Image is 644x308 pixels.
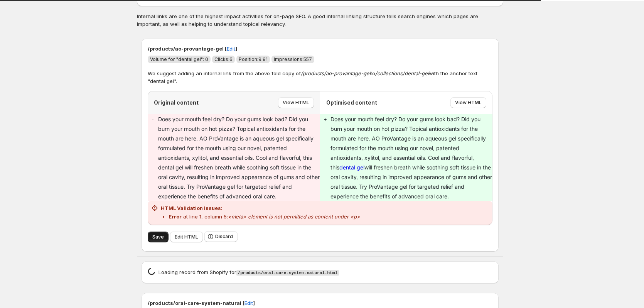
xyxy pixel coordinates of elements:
[228,213,360,220] em: <meta> element is not permitted as content under <p>
[222,42,240,55] button: Edit
[204,231,238,242] button: Discard
[170,232,203,242] button: Edit HTML
[274,56,312,62] span: Impressions: 557
[244,299,253,307] span: Edit
[152,234,164,240] span: Save
[148,69,492,85] p: We suggest adding an internal link from the above fold copy of to with the anchor text "dental gel".
[450,97,486,108] button: View HTML
[283,100,309,106] span: View HTML
[150,56,208,62] span: Volume for "dental gel": 0
[330,114,492,201] p: Does your mouth feel dry? Do your gums look bad? Did you burn your mouth on hot pizza? Topical an...
[169,213,182,220] strong: Error
[152,115,155,124] pre: -
[326,99,377,107] p: Optimised content
[239,56,268,62] span: Position: 9.91
[324,115,327,124] pre: +
[375,70,429,76] em: /collections/dental-gel
[278,97,314,108] button: View HTML
[214,56,233,62] span: Clicks: 6
[154,99,199,107] p: Original content
[148,45,492,52] p: /products/ao-provantage-gel [ ]
[215,234,233,240] span: Discard
[455,100,482,106] span: View HTML
[158,114,320,201] p: Does your mouth feel dry? Do your gums look bad? Did you burn your mouth on hot pizza? Topical an...
[158,268,339,277] p: Loading record from Shopify for
[148,299,492,307] p: /products/oral-care-system-natural [ ]
[148,232,169,242] button: Save
[137,12,503,28] p: Internal links are one of the highest impact activities for on-page SEO. A good internal linking ...
[301,70,371,76] em: /products/ao-provantage-gel
[339,164,364,171] a: dental gel
[169,213,360,220] p: at line 1, column 5:
[236,270,339,276] code: /products/oral-care-system-natural.html
[227,45,235,52] span: Edit
[175,234,198,240] span: Edit HTML
[161,204,360,212] h2: HTML Validation Issues:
